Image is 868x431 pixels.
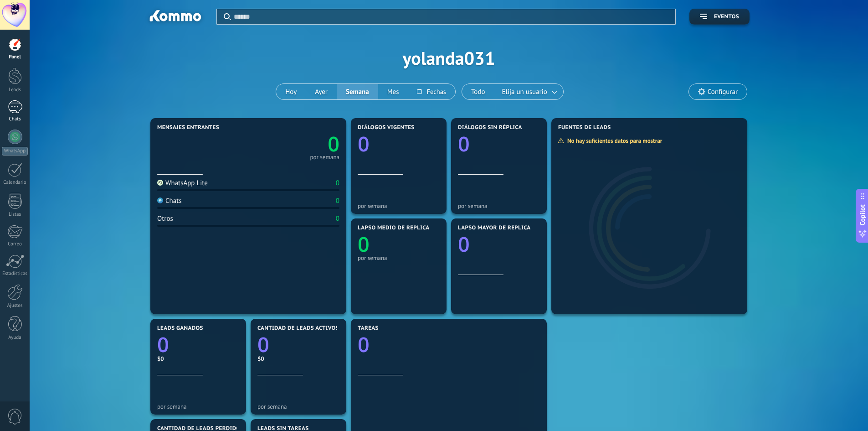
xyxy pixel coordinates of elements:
span: Cantidad de leads activos [257,325,339,332]
span: Fuentes de leads [558,125,611,131]
div: Leads [2,87,28,93]
span: Configurar [708,88,738,96]
a: 0 [358,331,540,358]
span: Eventos [714,14,739,20]
a: 0 [248,130,339,158]
span: Lapso medio de réplica [358,225,430,231]
div: 0 [336,197,339,205]
div: por semana [157,403,239,410]
div: Otros [157,214,173,223]
div: Listas [2,212,28,218]
div: Chats [2,116,28,122]
div: 0 [336,214,339,223]
span: Diálogos vigentes [358,125,415,131]
span: Copilot [858,204,867,225]
div: por semana [257,403,339,410]
text: 0 [328,130,339,158]
div: Panel [2,54,28,60]
button: Fechas [408,84,455,99]
button: Eventos [689,9,750,25]
button: Elija un usuario [494,84,563,99]
a: 0 [157,331,239,358]
span: Mensajes entrantes [157,125,219,131]
div: por semana [358,254,440,261]
text: 0 [458,130,470,158]
div: por semana [358,203,440,209]
button: Semana [337,84,378,99]
text: 0 [358,130,370,158]
text: 0 [358,331,370,358]
div: por semana [310,155,339,160]
button: Hoy [276,84,306,99]
button: Mes [378,84,408,99]
a: 0 [257,331,339,358]
button: Ayer [306,84,337,99]
div: Ayuda [2,335,28,341]
img: WhatsApp Lite [157,180,163,186]
text: 0 [358,230,370,258]
span: Elija un usuario [500,86,549,98]
div: $0 [257,355,339,363]
div: WhatsApp Lite [157,179,208,187]
button: Todo [462,84,494,99]
img: Chats [157,197,163,203]
span: Tareas [358,325,379,332]
div: $0 [157,355,239,363]
span: Leads ganados [157,325,203,332]
div: 0 [336,179,339,187]
text: 0 [458,230,470,258]
span: Lapso mayor de réplica [458,225,530,231]
text: 0 [257,331,269,358]
div: Ajustes [2,303,28,309]
div: Calendario [2,180,28,186]
text: 0 [157,331,169,358]
div: Estadísticas [2,271,28,277]
div: WhatsApp [2,147,28,156]
div: No hay suficientes datos para mostrar [558,137,668,145]
div: Correo [2,241,28,247]
div: Chats [157,197,182,205]
span: Diálogos sin réplica [458,125,522,131]
div: por semana [458,203,540,209]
